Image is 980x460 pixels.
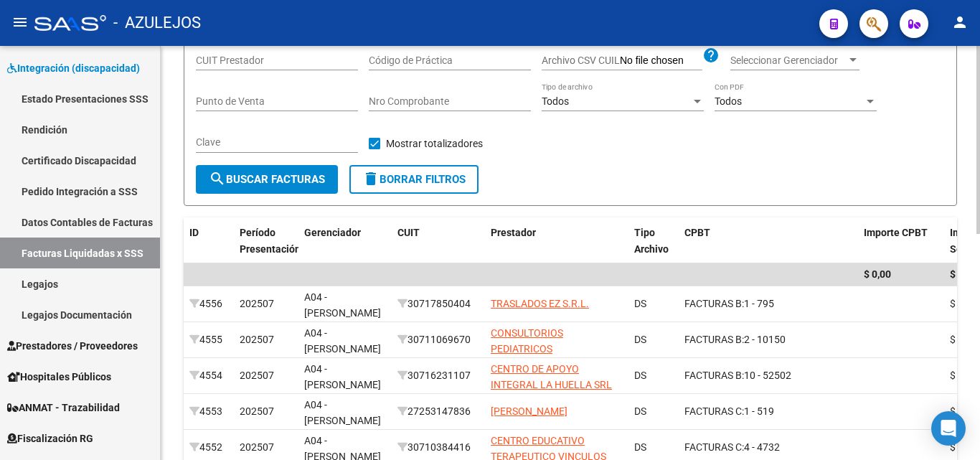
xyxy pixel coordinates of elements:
span: DS [634,441,646,453]
span: CENTRO DE APOYO INTEGRAL LA HUELLA SRL [491,363,612,391]
div: 10 - 52502 [684,367,852,384]
span: Prestador [491,227,536,238]
div: 27253147836 [397,403,479,420]
span: Archivo CSV CUIL [542,55,620,66]
span: ID [189,227,199,238]
span: 202507 [240,405,274,417]
div: 30711069670 [397,332,479,348]
span: Todos [715,95,742,107]
span: - AZULEJOS [113,7,201,39]
div: 4554 [189,367,228,384]
div: 30716231107 [397,367,479,384]
span: A04 - [PERSON_NAME] [304,399,381,427]
span: 202507 [240,441,274,453]
span: FACTURAS B: [684,370,744,381]
mat-icon: menu [11,14,29,31]
span: Prestadores / Proveedores [7,338,138,354]
div: 4556 [189,296,228,312]
span: FACTURAS B: [684,334,744,345]
span: DS [634,334,646,345]
span: CUIT [397,227,420,238]
span: CONSULTORIOS PEDIATRICOS [PERSON_NAME] S.R.L. [491,327,596,372]
span: [PERSON_NAME] [491,405,567,417]
span: Integración (discapacidad) [7,60,140,76]
span: Borrar Filtros [362,173,466,186]
mat-icon: search [209,170,226,187]
span: ANMAT - Trazabilidad [7,400,120,416]
input: Archivo CSV CUIL [620,55,702,67]
span: Gerenciador [304,227,361,238]
button: Buscar Facturas [196,165,338,194]
mat-icon: help [702,47,720,64]
span: 202507 [240,370,274,381]
span: FACTURAS C: [684,441,744,453]
div: Open Intercom Messenger [931,411,966,446]
button: Borrar Filtros [349,165,479,194]
datatable-header-cell: ID [184,217,234,281]
span: CPBT [684,227,710,238]
div: 1 - 795 [684,296,852,312]
datatable-header-cell: Tipo Archivo [628,217,679,281]
span: Hospitales Públicos [7,369,111,385]
span: DS [634,405,646,417]
span: FACTURAS B: [684,298,744,309]
span: FACTURAS C: [684,405,744,417]
datatable-header-cell: Período Presentación [234,217,298,281]
span: A04 - [PERSON_NAME] [304,291,381,319]
div: 4555 [189,332,228,348]
datatable-header-cell: CPBT [679,217,858,281]
span: Buscar Facturas [209,173,325,186]
div: 30710384416 [397,439,479,456]
span: Importe CPBT [864,227,928,238]
span: Tipo Archivo [634,227,669,255]
mat-icon: person [951,14,969,31]
span: DS [634,370,646,381]
span: TRASLADOS EZ S.R.L. [491,298,589,309]
span: 202507 [240,334,274,345]
mat-icon: delete [362,170,380,187]
datatable-header-cell: Gerenciador [298,217,392,281]
div: 4 - 4732 [684,439,852,456]
div: 2 - 10150 [684,332,852,348]
datatable-header-cell: Prestador [485,217,628,281]
span: Mostrar totalizadores [386,135,483,152]
span: A04 - [PERSON_NAME] [304,327,381,355]
span: 202507 [240,298,274,309]
span: Fiscalización RG [7,431,93,446]
span: Seleccionar Gerenciador [730,55,847,67]
span: DS [634,298,646,309]
datatable-header-cell: CUIT [392,217,485,281]
span: Período Presentación [240,227,301,255]
span: $ 0,00 [864,268,891,280]
span: A04 - [PERSON_NAME] [304,363,381,391]
div: 4552 [189,439,228,456]
div: 30717850404 [397,296,479,312]
span: Todos [542,95,569,107]
div: 4553 [189,403,228,420]
div: 1 - 519 [684,403,852,420]
datatable-header-cell: Importe CPBT [858,217,944,281]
